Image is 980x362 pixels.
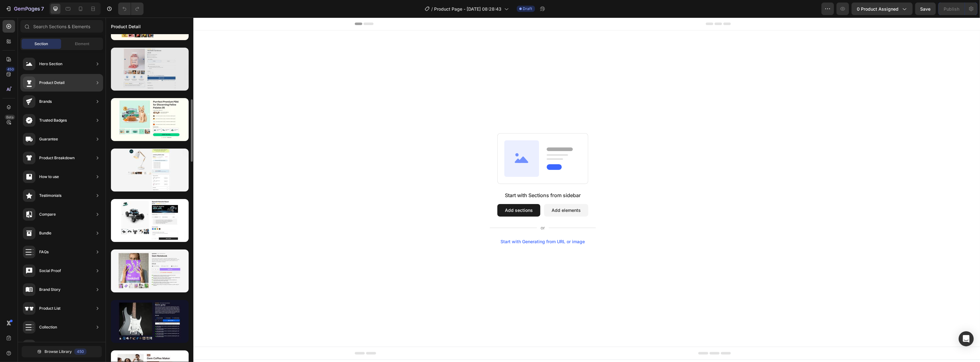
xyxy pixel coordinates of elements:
div: Collection [39,324,57,330]
div: Brands [39,98,52,105]
div: Guarantee [39,136,58,142]
div: Publish [944,6,959,12]
span: Element [75,41,89,47]
div: Product List [39,305,60,312]
div: How to use [39,174,59,180]
button: Browse Library450 [22,346,102,357]
div: Product Detail [39,80,65,86]
span: 0 product assigned [857,6,899,12]
div: Hero Section [39,61,62,67]
input: Search Sections & Elements [20,20,103,33]
span: Product Page - [DATE] 08:28:43 [434,6,502,12]
div: Open Intercom Messenger [959,331,974,346]
button: Add elements [438,186,483,199]
div: Start with Sections from sidebar [399,174,475,181]
span: Section [35,41,48,47]
button: Publish [938,3,965,15]
button: Add sections [392,186,435,199]
button: Save [915,3,936,15]
div: Start with Generating from URL or image [395,222,480,227]
div: Compare [39,211,56,218]
button: 0 product assigned [852,3,913,15]
div: Social Proof [39,268,61,274]
button: 7 [3,3,47,15]
div: 450 [6,67,15,72]
div: 450 [74,349,86,355]
span: Save [920,6,931,12]
p: 7 [41,5,44,13]
div: Brand Story [39,286,60,293]
div: Beta [5,115,15,120]
div: Trusted Badges [39,117,67,123]
div: Bundle [39,230,51,236]
span: Browse Library [45,349,72,354]
div: Undo/Redo [118,3,144,15]
div: Testimonials [39,192,61,199]
div: FAQs [39,249,49,255]
div: Product Breakdown [39,155,75,161]
span: Draft [523,6,532,12]
span: / [432,6,433,12]
iframe: Design area [106,18,980,362]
